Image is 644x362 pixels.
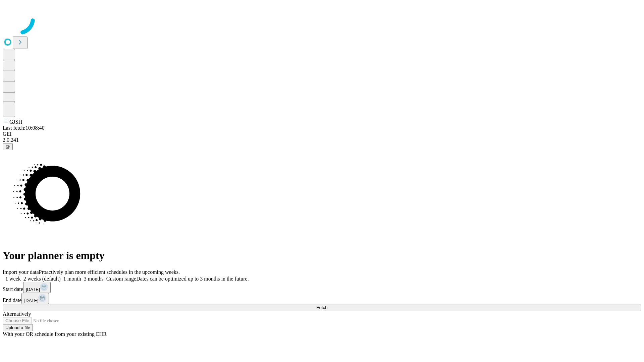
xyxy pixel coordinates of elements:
[3,125,45,131] span: Last fetch: 10:08:40
[3,249,641,262] h1: Your planner is empty
[26,287,40,292] span: [DATE]
[3,304,641,311] button: Fetch
[9,119,22,125] span: GJSH
[3,282,641,293] div: Start date
[3,269,39,275] span: Import your data
[63,276,81,282] span: 1 month
[3,143,13,150] button: @
[136,276,249,282] span: Dates can be optimized up to 3 months in the future.
[3,324,33,331] button: Upload a file
[3,131,641,137] div: GEI
[23,282,51,293] button: [DATE]
[39,269,180,275] span: Proactively plan more efficient schedules in the upcoming weeks.
[84,276,104,282] span: 3 months
[3,311,31,317] span: Alternatively
[23,276,61,282] span: 2 weeks (default)
[3,137,641,143] div: 2.0.241
[24,298,38,303] span: [DATE]
[3,331,107,337] span: With your OR schedule from your existing EHR
[21,293,49,304] button: [DATE]
[106,276,136,282] span: Custom range
[5,144,10,149] span: @
[316,305,327,310] span: Fetch
[3,293,641,304] div: End date
[5,276,21,282] span: 1 week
